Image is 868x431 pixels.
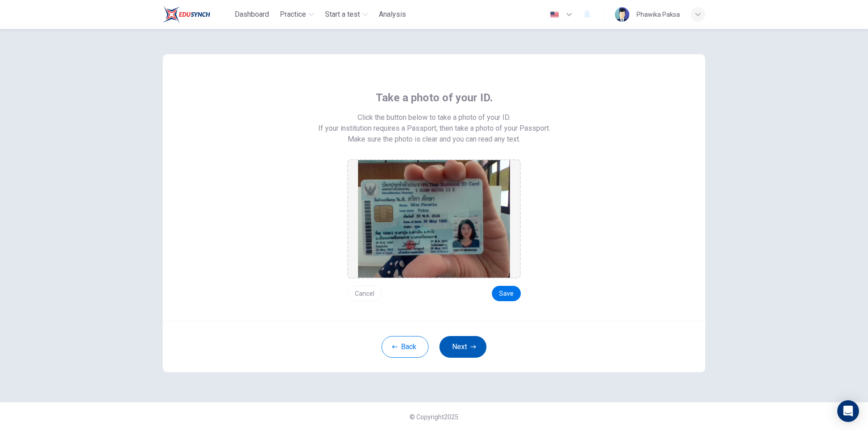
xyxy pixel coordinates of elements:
[321,6,372,23] button: Start a test
[318,112,550,134] span: Click the button below to take a photo of your ID. If your institution requires a Passport, then ...
[358,160,510,278] img: preview screemshot
[375,6,410,23] button: Analysis
[235,9,269,20] span: Dashboard
[276,6,318,23] button: Practice
[163,5,210,24] img: Train Test logo
[231,6,273,23] button: Dashboard
[637,9,680,20] div: Phawika Paksa
[492,286,521,301] button: Save
[280,9,306,20] span: Practice
[382,336,429,358] button: Back
[325,9,360,20] span: Start a test
[379,9,406,20] span: Analysis
[376,90,493,105] span: Take a photo of your ID.
[549,11,560,18] img: en
[615,7,629,22] img: Profile picture
[348,134,520,145] span: Make sure the photo is clear and you can read any text.
[837,400,859,422] div: Open Intercom Messenger
[410,413,458,421] span: © Copyright 2025
[163,5,231,24] a: Train Test logo
[347,286,382,301] button: Cancel
[439,336,486,358] button: Next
